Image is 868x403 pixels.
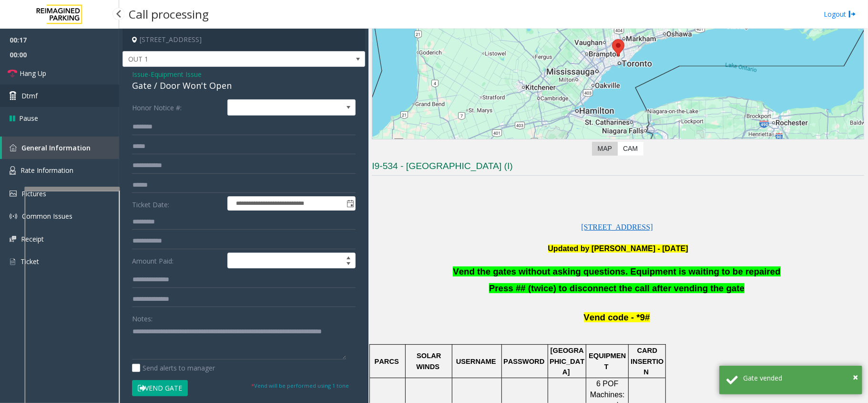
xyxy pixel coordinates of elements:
span: Pictures [21,189,46,198]
img: 'icon' [10,212,17,220]
img: 'icon' [10,191,17,197]
span: PARCS [375,358,399,365]
span: - [148,70,202,79]
span: USERNAME [456,358,496,365]
label: Map [592,142,618,156]
h4: [STREET_ADDRESS] [123,29,365,51]
span: PASSWORD [503,358,544,365]
img: logout [848,9,856,19]
div: 2200 Yonge Street, Toronto, ON [612,39,624,57]
label: Honor Notice #: [130,99,225,116]
label: Notes: [132,310,153,324]
img: 'icon' [10,236,16,242]
label: Send alerts to manager [132,363,215,373]
div: Gate vended [743,373,855,383]
span: Press ## (twice) to disconnect the call after vending the gate [489,283,745,293]
b: Updated by [PERSON_NAME] - [DATE] [548,244,688,253]
span: × [853,371,858,383]
label: CAM [617,142,643,156]
small: Vend will be performed using 1 tone [251,382,349,389]
span: Rate Information [20,166,73,175]
img: 'icon' [10,166,16,175]
span: Dtmf [21,91,38,101]
label: Amount Paid: [130,253,225,269]
button: Close [853,370,858,384]
span: Ticket [20,257,39,266]
span: SOLAR WINDS [416,352,443,370]
span: Increase value [342,253,355,261]
span: CARD INSERTION [631,347,664,376]
span: [STREET_ADDRESS] [582,223,653,231]
span: Hang Up [20,68,46,78]
label: Ticket Date: [130,196,225,211]
div: Gate / Door Won't Open [132,79,356,92]
h3: I9-534 - [GEOGRAPHIC_DATA] (I) [372,160,864,176]
span: General Information [21,143,91,152]
a: General Information [2,137,119,159]
span: Pause [19,113,38,123]
span: Vend the gates without asking questions. Equipment is waiting to be repaired [453,266,780,276]
span: Equipment Issue [151,69,202,79]
button: Vend Gate [132,380,188,396]
span: Receipt [21,234,44,244]
span: Common Issues [22,212,72,221]
span: Vend code - *9# [584,312,650,322]
img: 'icon' [10,144,17,151]
span: OUT 1 [123,52,317,67]
span: EQUIPMENT [589,352,626,370]
img: 'icon' [10,257,16,266]
a: Logout [824,9,856,19]
span: Issue [132,69,148,79]
h3: Call processing [124,2,214,26]
span: [GEOGRAPHIC_DATA] [550,347,584,376]
a: [STREET_ADDRESS] [582,223,653,231]
span: Toggle popup [345,197,355,210]
span: Decrease value [342,261,355,268]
